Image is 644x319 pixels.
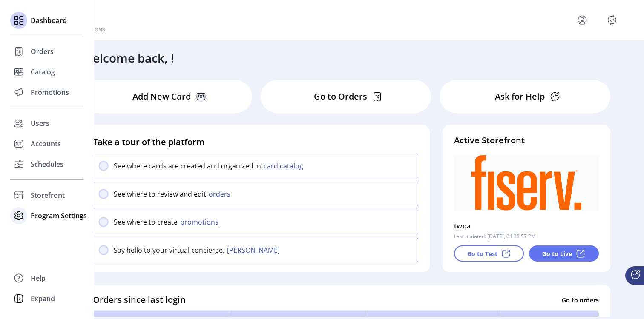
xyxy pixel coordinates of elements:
span: Dashboard [31,15,67,26]
h4: Active Storefront [454,134,599,147]
span: Schedules [31,159,63,169]
button: menu [575,13,589,27]
span: Accounts [31,139,61,149]
span: Storefront [31,190,65,200]
span: Catalog [31,67,55,77]
p: See where to create [114,217,178,227]
span: Help [31,273,46,283]
button: [PERSON_NAME] [224,245,285,255]
p: See where cards are created and organized in [114,161,261,171]
button: Publisher Panel [605,13,619,27]
p: twqa [454,219,471,233]
span: Users [31,118,49,128]
button: card catalog [261,161,308,171]
p: Go to Test [467,249,497,258]
p: Add New Card [132,90,191,103]
h4: Take a tour of the platform [93,136,418,148]
h4: Orders since last login [93,293,186,306]
p: Go to Orders [314,90,367,103]
p: Ask for Help [495,90,545,103]
p: See where to review and edit [114,189,206,199]
p: Say hello to your virtual concierge, [114,245,224,255]
span: Program Settings [31,211,87,221]
h3: Welcome back, ! [82,49,174,67]
p: Last updated: [DATE], 04:38:57 PM [454,233,536,240]
p: Go to Live [542,249,572,258]
button: promotions [178,217,224,227]
span: Orders [31,46,54,57]
span: Expand [31,293,55,304]
span: Promotions [31,87,69,97]
button: orders [206,189,236,199]
p: Go to orders [562,295,599,304]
